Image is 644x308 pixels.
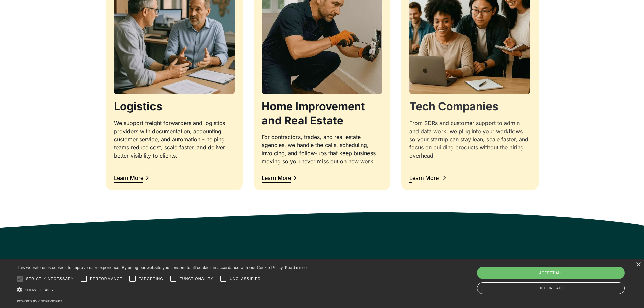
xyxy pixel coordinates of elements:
[180,276,213,282] span: Functionality
[114,99,235,114] h3: Logistics
[636,262,641,267] div: Close
[17,286,307,293] div: Show details
[139,276,163,282] span: Targeting
[477,282,625,294] div: Decline all
[25,288,53,292] span: Show details
[262,175,291,181] div: Learn More
[409,175,439,181] div: Learn More
[262,99,382,127] h3: Home Improvement and Real Estate
[17,265,284,270] span: This website uses cookies to improve user experience. By using our website you consent to all coo...
[610,276,644,308] iframe: Chat Widget
[409,119,530,160] div: From SDRs and customer support to admin and data work, we plug into your workflows so your startu...
[114,175,143,181] div: Learn More
[17,299,62,303] a: Powered by cookie-script
[230,276,261,282] span: Unclassified
[26,276,74,282] span: Strictly necessary
[285,265,307,270] a: Read more
[409,99,530,114] h3: Tech Companies
[262,133,382,165] div: For contractors, trades, and real estate agencies, we handle the calls, scheduling, invoicing, an...
[477,267,625,279] div: Accept all
[114,119,235,160] div: We support freight forwarders and logistics providers with documentation, accounting, customer se...
[90,276,123,282] span: Performance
